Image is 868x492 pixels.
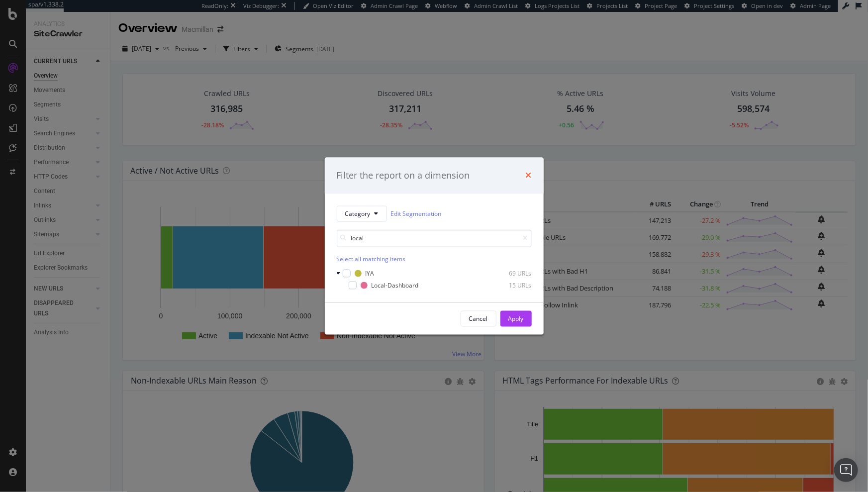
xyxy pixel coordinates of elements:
[325,157,544,335] div: modal
[469,314,488,323] div: Cancel
[508,314,524,323] div: Apply
[483,269,532,278] div: 69 URLs
[345,209,371,218] span: Category
[526,169,532,182] div: times
[834,458,858,482] div: Open Intercom Messenger
[483,281,532,290] div: 15 URLs
[372,281,419,290] div: Local-Dashboard
[337,255,532,264] div: Select all matching items
[337,169,470,182] div: Filter the report on a dimension
[337,230,532,247] input: Search
[461,311,496,327] button: Cancel
[391,208,442,219] a: Edit Segmentation
[500,311,532,327] button: Apply
[337,206,387,222] button: Category
[366,269,375,278] div: IYA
